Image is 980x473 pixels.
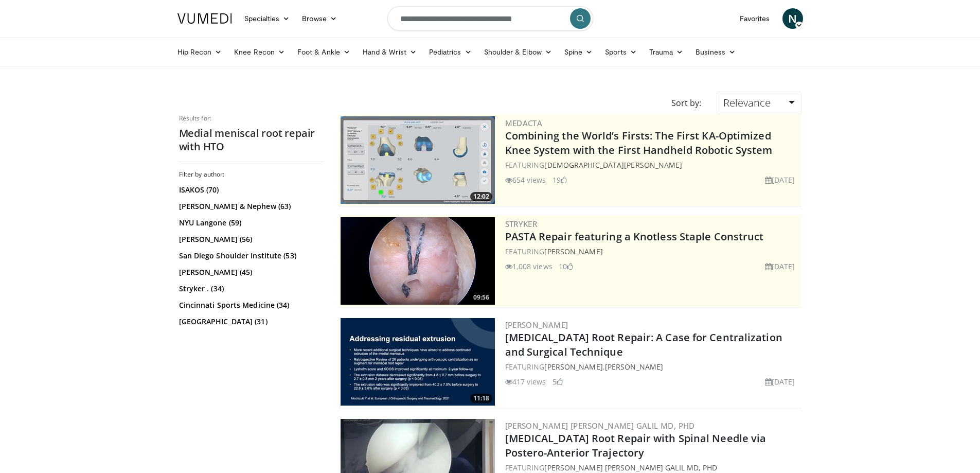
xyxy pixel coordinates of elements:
a: Trauma [643,42,690,62]
input: Search topics, interventions [387,6,593,31]
div: Sort by: [664,92,709,114]
a: Shoulder & Elbow [478,42,558,62]
a: PASTA Repair featuring a Knotless Staple Construct [505,230,764,243]
a: [PERSON_NAME] (56) [179,234,320,244]
a: Foot & Ankle [291,42,357,62]
span: 12:02 [470,192,492,201]
img: 84acc7eb-cb93-455a-a344-5c35427a46c1.png.300x170_q85_crop-smart_upscale.png [341,217,495,305]
a: 12:02 [341,116,495,204]
li: 1,008 views [505,261,553,272]
li: [DATE] [765,261,795,272]
a: Stryker [505,219,538,229]
a: [DEMOGRAPHIC_DATA][PERSON_NAME] [544,160,682,170]
li: [DATE] [765,376,795,387]
h2: Medial meniscal root repair with HTO [179,127,323,153]
a: [MEDICAL_DATA] Root Repair: A Case for Centralization and Surgical Technique [505,330,782,359]
a: Relevance [717,92,801,114]
a: 09:56 [341,217,495,305]
a: Favorites [734,8,776,29]
a: [PERSON_NAME] [544,362,602,372]
a: Specialties [238,8,296,29]
a: Medacta [505,118,543,128]
a: N [782,8,803,29]
a: [PERSON_NAME] [605,362,663,372]
a: Hip Recon [171,42,228,62]
a: [PERSON_NAME] (45) [179,267,320,277]
div: FEATURING , [505,361,799,372]
img: aaf1b7f9-f888-4d9f-a252-3ca059a0bd02.300x170_q85_crop-smart_upscale.jpg [341,116,495,204]
a: 11:18 [341,318,495,406]
a: [PERSON_NAME] [505,320,568,330]
li: 19 [553,174,567,185]
a: ISAKOS (70) [179,185,320,195]
a: Stryker . (34) [179,284,320,294]
a: Cincinnati Sports Medicine (34) [179,300,320,310]
li: [DATE] [765,174,795,185]
a: Knee Recon [228,42,291,62]
li: 10 [559,261,573,272]
a: San Diego Shoulder Institute (53) [179,251,320,261]
a: NYU Langone (59) [179,218,320,228]
img: 75896893-6ea0-4895-8879-88c2e089762d.300x170_q85_crop-smart_upscale.jpg [341,318,495,406]
a: [PERSON_NAME] [PERSON_NAME] Galil MD, PhD [544,463,717,472]
a: [PERSON_NAME] [544,247,602,256]
span: Relevance [723,96,771,110]
a: Sports [599,42,643,62]
p: Results for: [179,114,323,122]
a: Spine [558,42,599,62]
a: Browse [296,8,343,29]
img: VuMedi Logo [177,13,232,24]
a: [GEOGRAPHIC_DATA] (31) [179,317,320,327]
a: [MEDICAL_DATA] Root Repair with Spinal Needle via Postero-Anterior Trajectory [505,431,767,460]
a: Hand & Wrist [357,42,423,62]
div: FEATURING [505,160,799,170]
li: 417 views [505,376,546,387]
a: Business [689,42,742,62]
span: 11:18 [470,394,492,403]
a: Pediatrics [423,42,478,62]
h3: Filter by author: [179,170,323,179]
a: [PERSON_NAME] [PERSON_NAME] Galil MD, PhD [505,421,695,431]
div: FEATURING [505,462,799,473]
li: 5 [553,376,563,387]
a: [PERSON_NAME] & Nephew (63) [179,201,320,212]
li: 654 views [505,174,546,185]
div: FEATURING [505,246,799,257]
span: 09:56 [470,293,492,302]
a: Combining the World’s Firsts: The First KA-Optimized Knee System with the First Handheld Robotic ... [505,129,773,157]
